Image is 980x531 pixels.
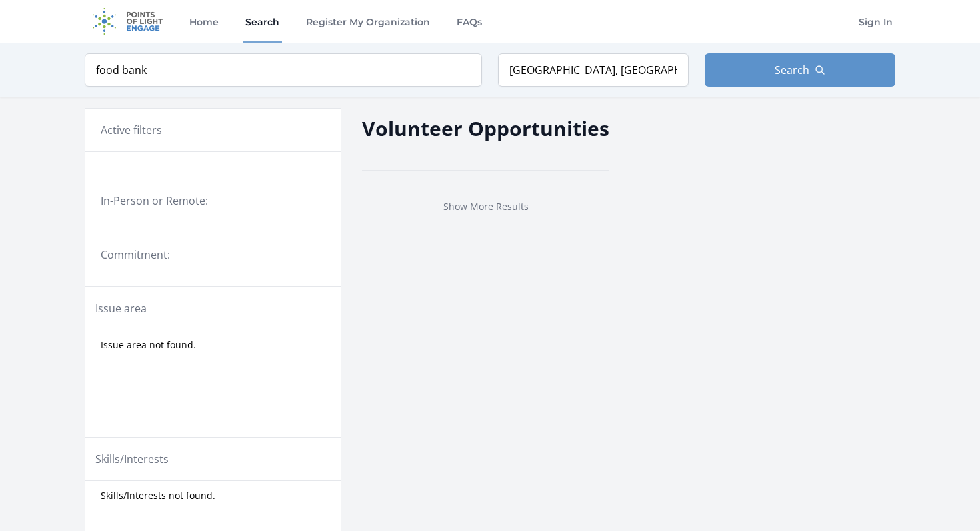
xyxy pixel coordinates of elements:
legend: Skills/Interests [95,451,169,467]
legend: In-Person or Remote: [101,193,325,209]
legend: Commitment: [101,247,325,263]
a: Show More Results [443,200,529,213]
h3: Active filters [101,122,162,138]
span: Search [775,62,809,78]
legend: Issue area [95,300,147,316]
span: Skills/Interests not found. [101,489,215,502]
input: Location [498,53,689,87]
span: Issue area not found. [101,338,196,352]
h2: Volunteer Opportunities [362,113,609,143]
button: Search [705,53,895,87]
input: Keyword [85,53,482,87]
